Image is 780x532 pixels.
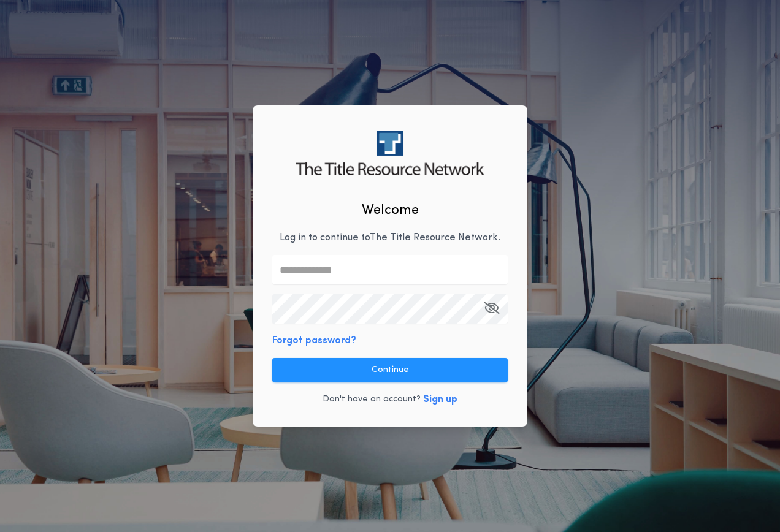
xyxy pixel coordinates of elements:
button: Sign up [423,392,457,407]
button: Forgot password? [272,333,356,348]
p: Log in to continue to The Title Resource Network . [280,230,500,245]
img: logo [296,131,484,175]
button: Continue [272,358,508,382]
h2: Welcome [362,200,419,221]
p: Don't have an account? [323,393,421,406]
